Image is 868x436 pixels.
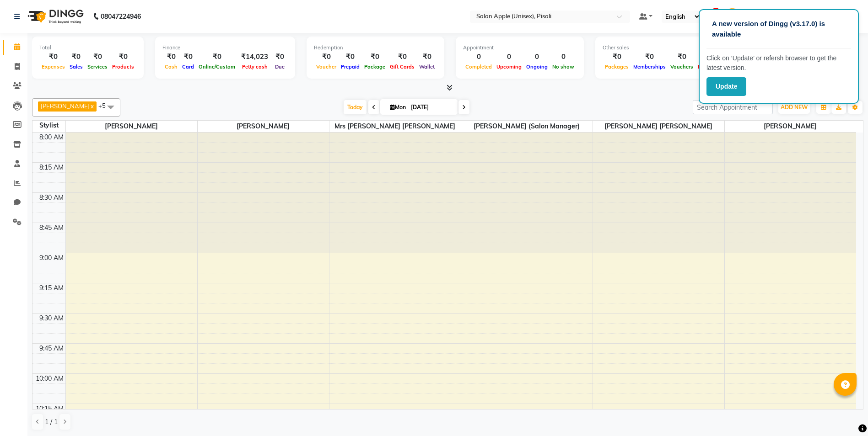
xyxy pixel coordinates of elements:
[494,52,524,62] div: 0
[273,64,287,70] span: Due
[162,44,288,52] div: Finance
[603,64,631,70] span: Packages
[494,64,524,70] span: Upcoming
[463,52,494,62] div: 0
[34,404,65,414] div: 10:15 AM
[550,52,577,62] div: 0
[110,64,136,70] span: Products
[41,102,90,110] span: [PERSON_NAME]
[38,193,65,202] div: 8:30 AM
[693,100,773,114] input: Search Appointment
[524,64,550,70] span: Ongoing
[314,64,339,70] span: Voucher
[38,253,65,263] div: 9:00 AM
[38,314,65,323] div: 9:30 AM
[593,121,724,132] span: [PERSON_NAME] [PERSON_NAME]
[162,52,180,62] div: ₹0
[98,102,113,109] span: +5
[180,52,196,62] div: ₹0
[240,64,270,70] span: Petty cash
[237,52,272,62] div: ₹14,023
[781,104,808,111] span: ADD NEW
[314,52,339,62] div: ₹0
[724,8,740,24] img: Mrs. Poonam Bansal (salon manager)
[603,44,751,52] div: Other sales
[38,283,65,293] div: 9:15 AM
[631,52,668,62] div: ₹0
[461,121,593,132] span: [PERSON_NAME] (salon manager)
[388,52,417,62] div: ₹0
[196,64,237,70] span: Online/Custom
[329,121,461,132] span: Mrs [PERSON_NAME] [PERSON_NAME]
[67,52,85,62] div: ₹0
[388,104,408,111] span: Mon
[706,53,851,73] p: Click on ‘Update’ or refersh browser to get the latest version.
[339,52,362,62] div: ₹0
[362,64,388,70] span: Package
[463,44,577,52] div: Appointment
[101,4,141,29] b: 08047224946
[66,121,197,132] span: [PERSON_NAME]
[110,52,136,62] div: ₹0
[408,101,454,114] input: 2025-09-01
[38,133,65,142] div: 8:00 AM
[39,44,136,52] div: Total
[417,52,437,62] div: ₹0
[524,52,550,62] div: 0
[39,64,67,70] span: Expenses
[550,64,577,70] span: No show
[196,52,237,62] div: ₹0
[668,64,695,70] span: Vouchers
[85,52,110,62] div: ₹0
[34,374,65,383] div: 10:00 AM
[32,121,65,130] div: Stylist
[272,52,288,62] div: ₹0
[463,64,494,70] span: Completed
[725,121,857,132] span: [PERSON_NAME]
[162,64,180,70] span: Cash
[39,52,67,62] div: ₹0
[23,4,86,29] img: logo
[830,399,859,427] iframe: chat widget
[778,101,810,114] button: ADD NEW
[90,102,94,110] a: x
[344,100,367,114] span: Today
[85,64,110,70] span: Services
[417,64,437,70] span: Wallet
[603,52,631,62] div: ₹0
[180,64,196,70] span: Card
[713,8,718,14] span: 1
[706,77,746,96] button: Update
[712,19,846,39] p: A new version of Dingg (v3.17.0) is available
[198,121,329,132] span: [PERSON_NAME]
[631,64,668,70] span: Memberships
[695,52,722,62] div: ₹0
[695,64,722,70] span: Prepaids
[668,52,695,62] div: ₹0
[67,64,85,70] span: Sales
[38,344,65,353] div: 9:45 AM
[362,52,388,62] div: ₹0
[388,64,417,70] span: Gift Cards
[38,163,65,172] div: 8:15 AM
[314,44,437,52] div: Redemption
[339,64,362,70] span: Prepaid
[38,223,65,233] div: 8:45 AM
[45,417,58,427] span: 1 / 1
